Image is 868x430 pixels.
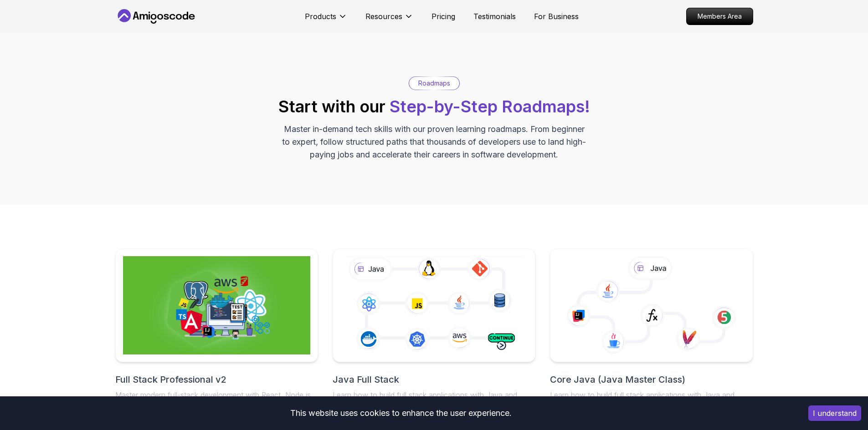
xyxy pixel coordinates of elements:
[281,123,587,161] p: Master in-demand tech skills with our proven learning roadmaps. From beginner to expert, follow s...
[390,96,590,116] span: Step-by-Step Roadmaps!
[808,405,861,421] button: Accept cookies
[550,390,753,411] p: Learn how to build full stack applications with Java and Spring Boot
[115,373,318,386] h2: Full Stack Professional v2
[550,248,753,426] a: Core Java (Java Master Class)Learn how to build full stack applications with Java and Spring Boot...
[418,79,450,88] p: Roadmaps
[305,11,347,29] button: Products
[333,390,535,411] p: Learn how to build full stack applications with Java and Spring Boot
[550,373,753,386] h2: Core Java (Java Master Class)
[333,373,535,386] h2: Java Full Stack
[333,248,535,426] a: Java Full StackLearn how to build full stack applications with Java and Spring Boot29 Courses4 Bu...
[115,390,318,422] p: Master modern full-stack development with React, Node.js, TypeScript, and cloud deployment. Build...
[431,11,455,22] a: Pricing
[365,11,402,22] p: Resources
[687,8,753,25] p: Members Area
[534,11,579,22] a: For Business
[7,403,795,423] div: This website uses cookies to enhance the user experience.
[278,97,590,116] h2: Start with our
[123,256,310,354] img: Full Stack Professional v2
[365,11,413,29] button: Resources
[305,11,336,22] p: Products
[686,8,753,25] a: Members Area
[473,11,516,22] a: Testimonials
